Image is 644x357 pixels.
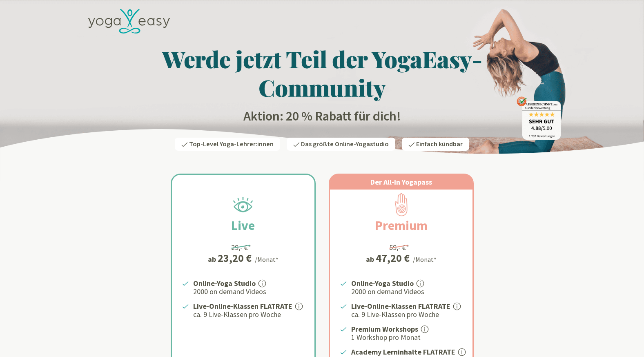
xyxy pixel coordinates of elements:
[351,310,463,319] p: ca. 9 Live-Klassen pro Woche
[193,301,292,311] strong: Live-Online-Klassen FLATRATE
[83,45,561,102] h1: Werde jetzt Teil der YogaEasy-Community
[355,216,447,235] h2: Premium
[231,242,251,253] div: 29,- €*
[389,242,409,253] div: 59,- €*
[83,108,561,125] h2: Aktion: 20 % Rabatt für dich!
[351,301,450,311] strong: Live-Online-Klassen FLATRATE
[255,254,279,264] div: /Monat*
[193,279,256,288] strong: Online-Yoga Studio
[193,287,305,297] p: 2000 on demand Videos
[351,347,455,357] strong: Academy Lerninhalte FLATRATE
[193,310,305,319] p: ca. 9 Live-Klassen pro Woche
[351,332,463,342] p: 1 Workshop pro Monat
[212,216,274,235] h2: Live
[366,254,376,265] span: ab
[218,253,252,263] div: 23,20 €
[351,279,414,288] strong: Online-Yoga Studio
[376,253,410,263] div: 47,20 €
[189,140,274,149] span: Top-Level Yoga-Lehrer:innen
[351,324,418,334] strong: Premium Workshops
[517,96,561,140] img: ausgezeichnet_badge.png
[301,140,389,149] span: Das größte Online-Yogastudio
[208,254,218,265] span: ab
[370,177,432,187] span: Der All-In Yogapass
[351,287,463,297] p: 2000 on demand Videos
[413,254,437,264] div: /Monat*
[416,140,463,149] span: Einfach kündbar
